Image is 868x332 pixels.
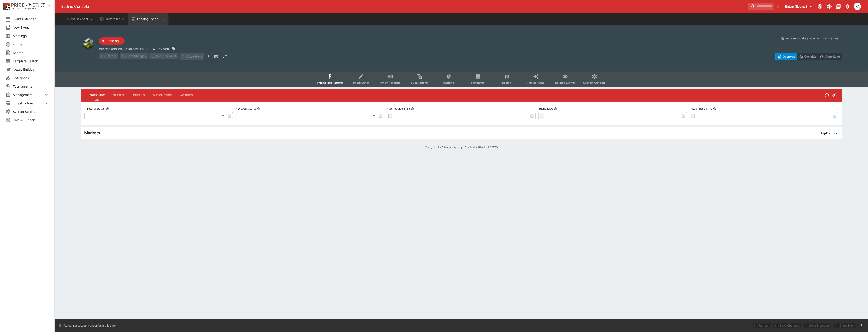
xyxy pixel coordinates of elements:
[783,3,815,10] button: Select Tenant
[748,3,774,10] input: search
[825,54,840,59] p: Auto-Save
[555,81,575,84] span: Related Events
[853,1,863,11] button: Peter Addley
[353,81,369,84] span: Detail Editor
[554,107,557,110] button: Suspend At
[13,25,49,30] span: New Event
[108,90,129,101] button: Status
[825,2,833,10] button: Toggle light/dark mode
[11,8,36,10] img: Sportsbook Management
[206,53,211,60] button: more
[86,90,108,101] button: Overview
[107,38,122,43] p: Loading...
[797,53,818,60] button: Override
[843,2,852,10] button: Notifications
[13,84,49,89] span: Tournaments
[443,81,454,84] span: Auditing
[99,46,150,51] p: Copy To Clipboard
[583,81,606,84] span: System Controls
[13,59,49,63] span: Template Search
[64,13,96,25] button: Event Calendar
[13,67,49,72] span: Nexus Entities
[13,109,49,114] span: System Settings
[775,53,797,60] button: Overtype
[60,4,747,9] div: Trading Console
[84,130,100,136] h5: Markets
[13,42,49,47] span: Futures
[13,75,49,80] span: Categories
[129,90,149,101] button: Details
[817,129,840,137] button: Display filter
[13,33,49,38] span: Meetings
[690,107,712,111] p: Actual Start Time
[816,2,824,10] button: Connected to PK
[13,92,43,97] span: Management
[106,107,109,110] button: Betting Status
[774,3,782,10] button: No Bookmarks
[783,54,795,59] p: Overtype
[411,81,428,84] span: Bulk Actions
[713,107,716,110] button: Actual Start Time
[257,107,260,110] button: Display Status
[502,81,512,84] span: Racing
[527,81,545,84] span: Popular Bets
[176,90,197,101] button: Actions
[538,107,553,111] p: Suspend At
[411,107,414,110] button: Scheduled Start
[786,36,839,40] p: You cannot take any action(s) at this time.
[63,324,116,328] p: You cannot take any action(s) at this time.
[13,17,49,21] span: Event Calendar
[380,81,401,84] span: InPlay™ Trading
[387,107,410,111] p: Scheduled Start
[471,81,485,84] span: Templates
[128,13,168,25] button: Loading Event...
[236,107,256,111] p: Display Status
[313,71,609,87] div: Event type filters
[13,118,49,122] span: Help & Support
[1,2,10,11] img: PriceKinetics Logo
[854,3,861,10] div: Peter Addley
[804,54,816,59] p: Override
[97,13,127,25] button: Nowra R7
[11,3,45,7] img: PriceKinetics
[157,46,169,51] p: Revision
[55,145,868,150] p: Copyright © Entain Group Australia Pty Ltd 2025
[149,90,176,101] button: Match Times
[834,2,843,10] button: Documentation
[13,101,43,106] span: Infrastructure
[859,323,864,328] button: more
[317,81,343,84] span: Pricing and Results
[84,107,105,111] p: Betting Status
[818,53,842,60] button: Auto-Save
[775,53,842,60] div: Start From
[81,36,95,51] img: other.png
[13,50,49,55] span: Search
